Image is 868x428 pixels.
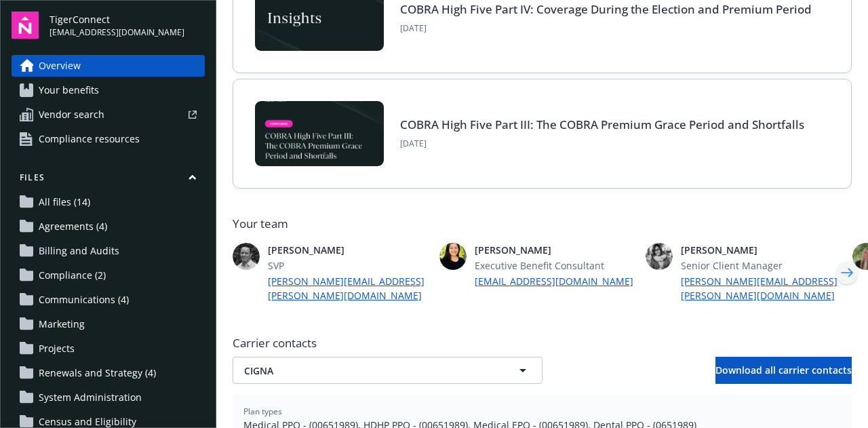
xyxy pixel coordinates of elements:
a: Billing and Audits [12,240,205,262]
a: Agreements (4) [12,216,205,237]
span: Download all carrier contacts [715,364,852,376]
span: TigerConnect [50,12,184,26]
span: Billing and Audits [39,240,119,262]
button: CIGNA [233,357,542,384]
span: [PERSON_NAME] [268,243,429,257]
span: Plan types [243,406,841,418]
span: SVP [268,258,429,273]
span: Agreements (4) [39,216,107,237]
span: Marketing [39,313,85,335]
span: [EMAIL_ADDRESS][DOMAIN_NAME] [50,26,184,39]
a: COBRA High Five Part III: The COBRA Premium Grace Period and Shortfalls [400,117,804,132]
a: Vendor search [12,104,205,125]
a: System Administration [12,387,205,408]
span: Executive Benefit Consultant [475,258,635,273]
span: [PERSON_NAME] [475,243,635,257]
span: Your team [233,216,852,232]
a: Marketing [12,313,205,335]
span: Carrier contacts [233,335,852,351]
span: [PERSON_NAME] [681,243,842,257]
img: photo [233,243,260,270]
button: TigerConnect[EMAIL_ADDRESS][DOMAIN_NAME] [50,12,205,39]
span: Renewals and Strategy (4) [39,362,156,384]
span: Compliance (2) [39,265,106,286]
a: Compliance (2) [12,265,205,286]
a: [PERSON_NAME][EMAIL_ADDRESS][PERSON_NAME][DOMAIN_NAME] [268,274,429,303]
a: Renewals and Strategy (4) [12,362,205,384]
a: Compliance resources [12,128,205,150]
span: CIGNA [244,364,488,378]
span: [DATE] [400,138,804,150]
span: Communications (4) [39,289,129,311]
img: photo [646,243,673,270]
a: [EMAIL_ADDRESS][DOMAIN_NAME] [475,274,635,288]
span: Projects [39,338,75,359]
a: Communications (4) [12,289,205,311]
span: Overview [39,55,81,77]
span: Your benefits [39,79,99,101]
a: Your benefits [12,79,205,101]
a: All files (14) [12,191,205,213]
a: Next [836,262,858,284]
img: photo [439,243,467,270]
span: All files (14) [39,191,90,213]
a: Overview [12,55,205,77]
span: Compliance resources [39,128,140,150]
img: navigator-logo.svg [12,12,39,39]
a: COBRA High Five Part IV: Coverage During the Election and Premium Period [400,1,812,17]
span: Senior Client Manager [681,258,842,273]
span: System Administration [39,387,142,408]
img: BLOG-Card Image - Compliance - COBRA High Five Pt 3 - 09-03-25.jpg [255,101,384,166]
a: Projects [12,338,205,359]
button: Files [12,172,205,189]
button: Download all carrier contacts [715,357,852,384]
span: [DATE] [400,22,812,35]
a: [PERSON_NAME][EMAIL_ADDRESS][PERSON_NAME][DOMAIN_NAME] [681,274,842,303]
span: Vendor search [39,104,104,125]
